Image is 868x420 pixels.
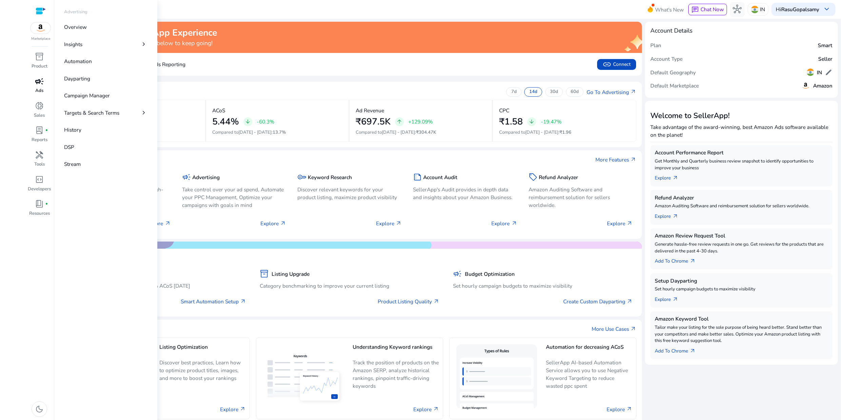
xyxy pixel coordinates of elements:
p: IN [760,3,765,15]
a: More Featuresarrow_outward [595,156,636,164]
a: code_blocksDevelopers [27,174,52,198]
p: Track the position of products on the Amazon SERP, analyze historical rankings, pinpoint traffic-... [353,359,439,390]
span: chevron_right [140,109,147,116]
p: Discover best practices, Learn how to optimize product titles, images, and more to boost your ran... [159,359,246,387]
a: campaignAds [27,75,52,100]
span: arrow_outward [630,326,636,332]
h5: Seller [818,56,832,62]
p: Set hourly campaign budgets to maximize visibility [655,286,828,293]
span: arrow_outward [672,175,678,181]
h5: Setup Dayparting [655,278,828,284]
span: arrow_outward [626,406,632,412]
h5: Listing Optimization [159,344,246,356]
span: arrow_outward [627,221,633,227]
span: arrow_outward [630,89,636,95]
h2: ₹1.58 [499,116,523,127]
a: Explore [220,405,246,413]
a: Add To Chrome [655,344,702,355]
p: Compared to : [356,129,486,136]
h2: ₹697.5K [356,116,391,127]
span: [DATE] - [DATE] [525,129,558,135]
a: Smart Automation Setup [181,298,246,305]
p: Explore [607,219,633,227]
span: arrow_outward [280,221,286,227]
p: Dayparting [64,75,90,82]
span: arrow_outward [433,406,439,412]
span: key [297,173,306,182]
a: Explorearrow_outward [655,210,684,220]
p: DSP [64,143,74,151]
span: campaign [35,77,44,86]
h5: Smart [818,42,832,49]
button: hub [730,2,745,17]
span: dark_mode [35,405,44,414]
p: Insights [64,40,82,48]
h5: Keyword Research [308,174,352,180]
h5: Account Audit [423,174,457,180]
p: Overview [64,23,87,31]
p: 7d [511,89,517,95]
span: arrow_outward [240,299,246,305]
span: keyboard_arrow_down [822,5,831,14]
span: ₹1.96 [559,129,571,135]
span: campaign [182,173,191,182]
p: Take advantage of the award-winning, best Amazon Ads software available on the planet! [650,123,832,139]
span: arrow_outward [165,221,171,227]
p: 30d [550,89,558,95]
span: What's New [655,4,684,16]
p: Developers [28,186,51,193]
a: lab_profilefiber_manual_recordReports [27,125,52,149]
p: Discover relevant keywords for your product listing, maximize product visibility [297,186,402,201]
span: [DATE] - [DATE] [238,129,272,135]
p: Product [32,63,47,70]
p: Explore [145,219,171,227]
span: arrow_outward [396,221,402,227]
p: Advertising [64,9,87,16]
span: inventory_2 [35,52,44,61]
a: Explorearrow_outward [655,171,684,182]
span: Chat Now [701,6,724,13]
img: Understanding Keyword rankings [260,348,347,408]
p: Tools [34,161,45,168]
h5: Default Marketplace [650,83,699,89]
span: Connect [603,60,630,69]
span: arrow_outward [672,297,678,303]
p: Hi [776,7,819,12]
p: Get Monthly and Quarterly business review snapshot to identify opportunities to improve your busi... [655,158,828,172]
a: Explore [607,405,632,413]
b: RasuGopalsamy [781,6,819,13]
h5: Account Type [650,56,683,62]
button: linkConnect [597,59,636,70]
a: Product Listing Quality [378,298,439,305]
p: History [64,126,81,134]
h5: Listing Upgrade [272,271,310,277]
img: amazon.svg [801,81,810,90]
span: fiber_manual_record [45,129,48,132]
span: book_4 [35,199,44,208]
span: arrow_outward [630,157,636,163]
span: chat [691,6,699,14]
h5: Advertising [192,174,220,180]
img: amazon.svg [31,22,51,34]
h4: Account Details [650,27,692,34]
h2: 5.44% [212,116,239,127]
span: ₹304.47K [416,129,436,135]
p: Resources [29,210,50,217]
img: Automation for decreasing ACoS [453,341,540,415]
p: 60d [571,89,579,95]
span: inventory_2 [260,269,269,278]
p: Explore [376,219,402,227]
p: CPC [499,107,509,114]
p: Ads [35,88,43,94]
p: Campaign Manager [64,92,110,99]
span: sell [529,173,537,182]
span: edit [825,69,832,76]
p: Set hourly campaign budgets to maximize visibility [453,282,633,290]
span: arrow_outward [511,221,517,227]
a: Create Custom Dayparting [563,298,633,305]
a: Explore [413,405,439,413]
span: link [603,60,611,69]
h5: Amazon [813,83,832,89]
span: arrow_outward [672,213,678,219]
h5: Refund Analyzer [539,174,578,180]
